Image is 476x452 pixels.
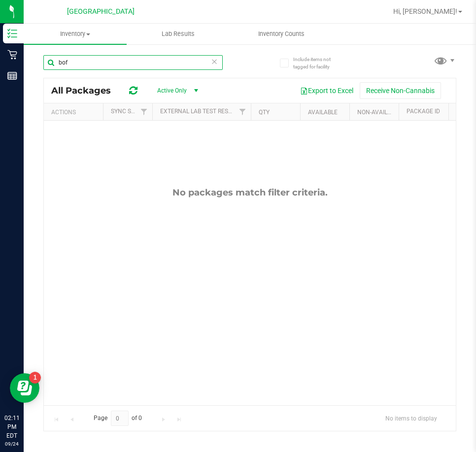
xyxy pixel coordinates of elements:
span: [GEOGRAPHIC_DATA] [67,7,135,16]
a: Package ID [407,108,440,115]
a: Available [308,109,338,116]
inline-svg: Inventory [7,29,17,38]
a: Qty [259,109,270,116]
span: Inventory Counts [245,30,318,38]
a: Sync Status [111,108,149,115]
iframe: Resource center [10,373,39,403]
span: No items to display [377,411,445,425]
button: Export to Excel [294,82,360,99]
span: Lab Results [148,30,208,38]
input: Search Package ID, Item Name, SKU, Lot or Part Number... [43,55,223,70]
inline-svg: Retail [7,50,17,60]
div: No packages match filter criteria. [44,187,456,198]
span: Inventory [24,30,127,38]
a: Filter [235,103,251,120]
a: Inventory [24,24,127,44]
a: Non-Available [357,109,401,116]
span: Page of 0 [85,411,150,426]
div: Actions [51,109,99,116]
button: Receive Non-Cannabis [360,82,441,99]
iframe: Resource center unread badge [29,372,41,384]
span: Clear [211,55,218,68]
inline-svg: Reports [7,71,17,81]
a: Inventory Counts [230,24,333,44]
span: Hi, [PERSON_NAME]! [393,7,457,15]
a: External Lab Test Result [160,108,238,115]
p: 09/24 [4,440,19,448]
a: Filter [136,103,152,120]
span: Include items not tagged for facility [293,56,342,70]
span: All Packages [51,85,121,96]
p: 02:11 PM EDT [4,414,19,440]
a: Lab Results [127,24,230,44]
